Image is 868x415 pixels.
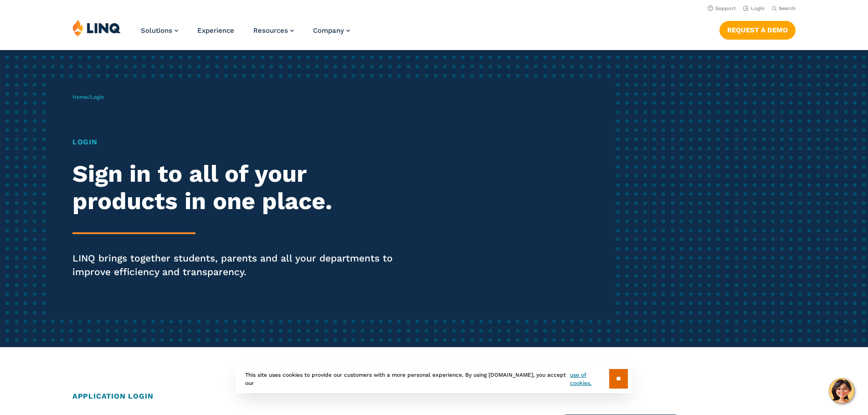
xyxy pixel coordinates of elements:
[743,5,765,11] a: Login
[779,5,796,11] span: Search
[253,26,294,35] a: Resources
[719,19,796,39] nav: Button Navigation
[72,94,104,100] span: /
[197,26,234,35] a: Experience
[141,26,178,35] a: Solutions
[72,94,88,100] a: Home
[772,5,796,12] button: Open Search Bar
[313,26,344,35] span: Company
[719,21,796,39] a: Request a Demo
[708,5,736,11] a: Support
[829,378,854,404] button: Hello, have a question? Let’s chat.
[72,19,121,36] img: LINQ | K‑12 Software
[72,251,407,279] p: LINQ brings together students, parents and all your departments to improve efficiency and transpa...
[141,19,350,49] nav: Primary Navigation
[72,160,407,215] h2: Sign in to all of your products in one place.
[313,26,350,35] a: Company
[72,137,407,148] h1: Login
[570,371,609,387] a: use of cookies.
[90,94,104,100] span: Login
[253,26,288,35] span: Resources
[236,364,632,393] div: This site uses cookies to provide our customers with a more personal experience. By using [DOMAIN...
[141,26,172,35] span: Solutions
